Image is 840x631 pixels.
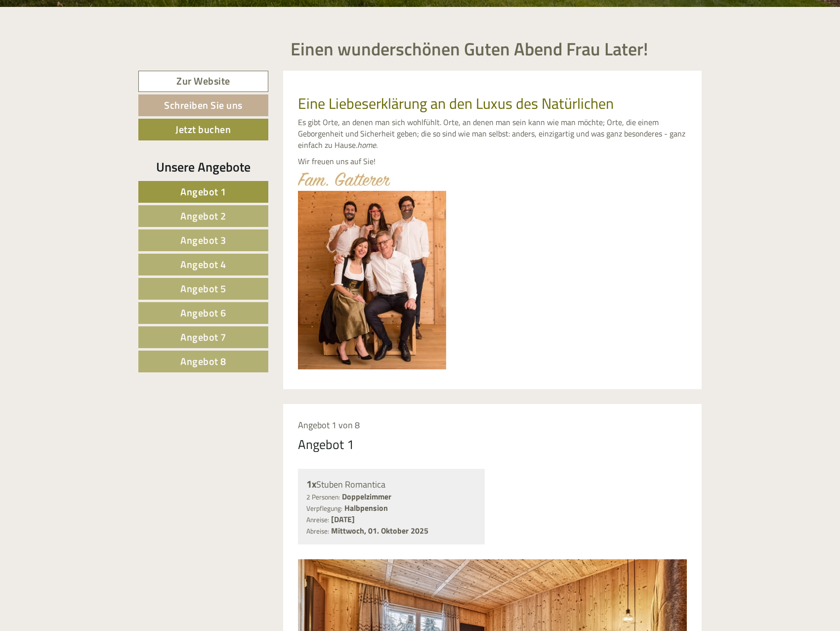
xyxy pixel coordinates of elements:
b: Doppelzimmer [342,491,391,502]
div: Angebot 1 [298,435,354,453]
b: Halbpension [344,502,388,514]
span: Angebot 4 [180,257,226,272]
span: Angebot 8 [180,354,226,369]
span: Angebot 5 [180,281,226,296]
span: Eine Liebeserklärung an den Luxus des Natürlichen [298,92,614,115]
img: image [298,191,446,369]
span: Angebot 1 [180,184,226,199]
b: [DATE] [331,513,355,525]
p: Es gibt Orte, an denen man sich wohlfühlt. Orte, an denen man sein kann wie man möchte; Orte, die... [298,117,687,151]
em: home. [357,139,378,151]
small: Anreise: [306,515,329,525]
a: Zur Website [138,71,268,92]
p: Wir freuen uns auf Sie! [298,156,687,167]
h1: Einen wunderschönen Guten Abend Frau Later! [291,39,648,59]
small: Abreise: [306,526,329,536]
img: image [298,172,390,186]
div: Unsere Angebote [138,158,268,176]
a: Schreiben Sie uns [138,94,268,116]
a: Jetzt buchen [138,119,268,140]
b: Mittwoch, 01. Oktober 2025 [331,525,428,537]
small: 2 Personen: [306,492,340,502]
div: Stuben Romantica [306,477,477,492]
span: Angebot 3 [180,232,226,248]
small: Verpflegung: [306,503,342,513]
span: Angebot 2 [180,208,226,224]
b: 1x [306,476,316,492]
span: Angebot 6 [180,305,226,320]
span: Angebot 7 [180,329,226,345]
span: Angebot 1 von 8 [298,418,360,432]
